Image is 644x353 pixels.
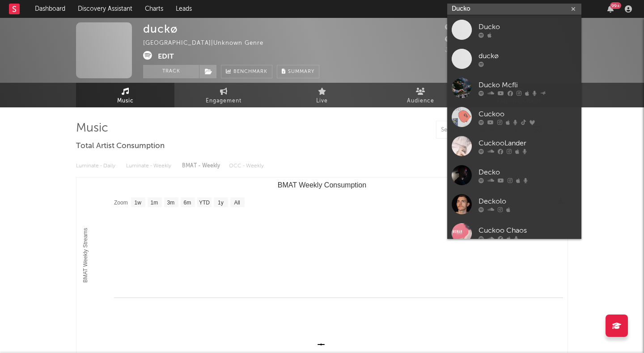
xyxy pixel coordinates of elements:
button: Summary [277,65,319,78]
text: 1m [151,200,158,206]
text: BMAT Weekly Consumption [278,181,366,189]
button: 99+ [607,5,614,13]
a: Cuckoo [447,102,581,132]
text: 6m [184,200,191,206]
a: Music [76,83,174,107]
span: 84 [445,25,463,30]
span: Audience [407,96,434,106]
button: Track [143,65,199,78]
a: Ducko Mcfli [447,73,581,102]
text: 3m [167,200,175,206]
a: duckø [447,44,581,73]
input: Search by song name or URL [436,127,531,134]
a: Benchmark [221,65,272,78]
text: YTD [199,200,210,206]
text: All [234,200,240,206]
div: duckø [143,22,178,35]
a: Audience [371,83,470,107]
a: Cuckoo Chaos [447,219,581,248]
span: Live [316,96,328,106]
a: Deckolo [447,190,581,219]
button: Edit [158,51,174,62]
div: Ducko [479,21,577,32]
span: Total Artist Consumption [76,141,165,152]
div: CuckooLander [479,138,577,149]
span: Engagement [206,96,241,106]
text: 1w [135,200,142,206]
a: Ducko [447,15,581,44]
input: Search for artists [447,4,581,15]
div: Deckolo [479,196,577,207]
span: 212 Monthly Listeners [445,37,520,43]
text: Zoom [114,200,128,206]
text: BMAT Weekly Streams [82,228,89,283]
div: Cuckoo Chaos [479,225,577,236]
span: Music [117,96,134,106]
div: Decko [479,167,577,178]
span: Benchmark [233,67,267,77]
span: Summary [288,69,314,74]
div: [GEOGRAPHIC_DATA] | Unknown Genre [143,38,274,49]
div: 99 + [610,2,621,9]
text: 1y [218,200,224,206]
div: Ducko Mcfli [479,80,577,90]
a: Decko [447,161,581,190]
div: duckø [479,51,577,61]
a: Live [273,83,371,107]
a: CuckooLander [447,132,581,161]
span: Jump Score: 20.0 [445,47,498,53]
a: Engagement [174,83,273,107]
div: Cuckoo [479,109,577,119]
